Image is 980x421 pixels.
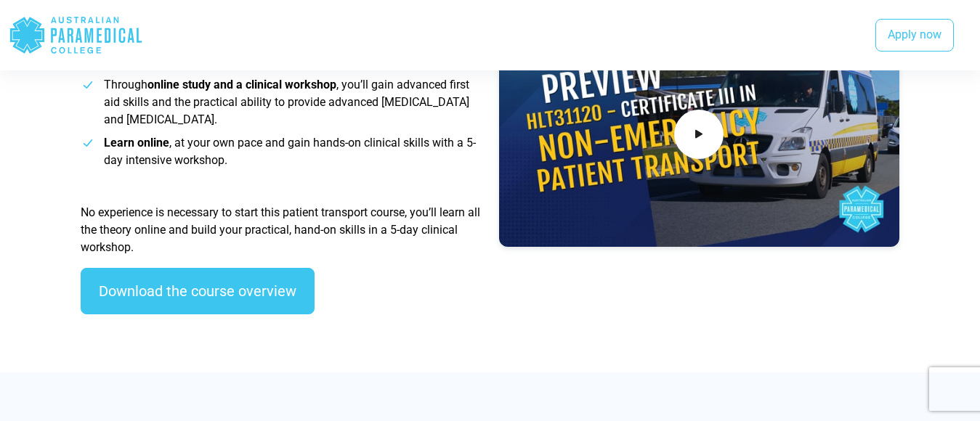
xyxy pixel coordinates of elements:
[81,268,315,314] a: Download the course overview
[104,136,476,167] span: , at your own pace and gain hands-on clinical skills with a 5-day intensive workshop.
[81,205,480,254] span: No experience is necessary to start this patient transport course, you’ll learn all the theory on...
[104,78,469,126] span: Through , you’ll gain advanced first aid skills and the practical ability to provide advanced [ME...
[9,12,143,59] div: Australian Paramedical College
[875,19,954,52] a: Apply now
[104,136,169,150] strong: Learn online
[147,78,336,91] strong: online study and a clinical workshop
